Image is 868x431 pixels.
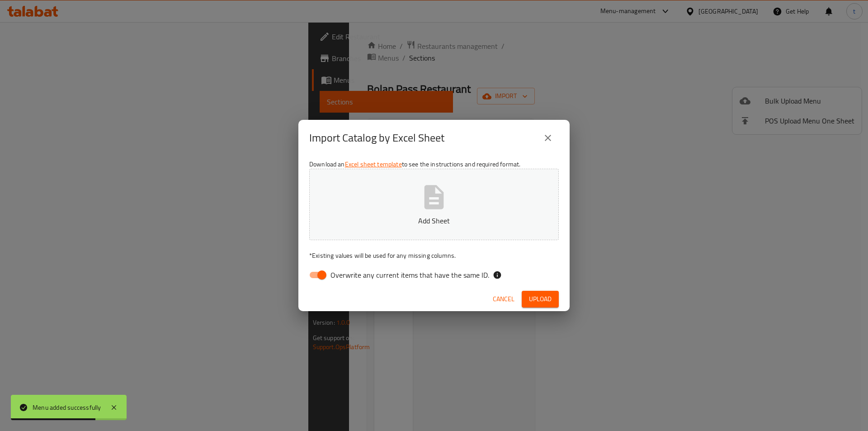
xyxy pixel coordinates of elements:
[493,294,514,305] span: Cancel
[309,251,559,260] p: Existing values will be used for any missing columns.
[493,270,502,279] svg: If the overwrite option isn't selected, then the items that match an existing ID will be ignored ...
[489,291,518,308] button: Cancel
[330,270,489,280] span: Overwrite any current items that have the same ID.
[309,131,444,145] h2: Import Catalog by Excel Sheet
[323,215,545,226] p: Add Sheet
[345,158,402,170] a: Excel sheet template
[522,291,559,308] button: Upload
[537,127,559,149] button: close
[309,169,559,240] button: Add Sheet
[298,156,570,287] div: Download an to see the instructions and required format.
[529,294,552,305] span: Upload
[33,403,101,412] div: Menu added successfully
